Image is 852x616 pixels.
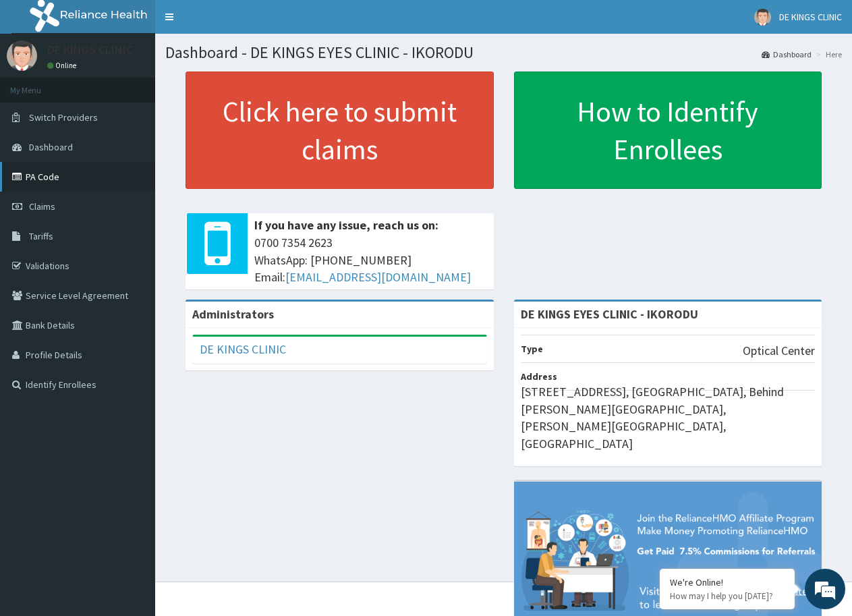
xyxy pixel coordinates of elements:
p: [STREET_ADDRESS], [GEOGRAPHIC_DATA], Behind [PERSON_NAME][GEOGRAPHIC_DATA], [PERSON_NAME][GEOGRAP... [521,383,816,453]
strong: DE KINGS EYES CLINIC - IKORODU [521,306,698,322]
img: User Image [754,9,771,26]
a: How to Identify Enrollees [514,72,822,189]
p: Optical Center [743,342,815,360]
img: User Image [7,40,37,71]
span: Tariffs [29,230,53,242]
span: 0700 7354 2623 WhatsApp: [PHONE_NUMBER] Email: [254,234,487,286]
b: If you have any issue, reach us on: [254,217,438,233]
b: Address [521,370,557,383]
li: Here [813,49,842,60]
a: DE KINGS CLINIC [200,341,286,357]
b: Administrators [192,306,274,322]
p: How may I help you today? [670,590,785,602]
h1: Dashboard - DE KINGS EYES CLINIC - IKORODU [165,44,842,61]
div: We're Online! [670,576,785,588]
a: Dashboard [762,49,812,60]
span: DE KINGS CLINIC [779,11,842,23]
p: DE KINGS CLINIC [47,44,133,56]
a: [EMAIL_ADDRESS][DOMAIN_NAME] [285,269,471,285]
span: Dashboard [29,141,73,153]
a: Online [47,61,80,70]
a: Click here to submit claims [186,72,494,189]
span: Claims [29,200,55,213]
b: Type [521,343,543,355]
span: Switch Providers [29,111,98,123]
